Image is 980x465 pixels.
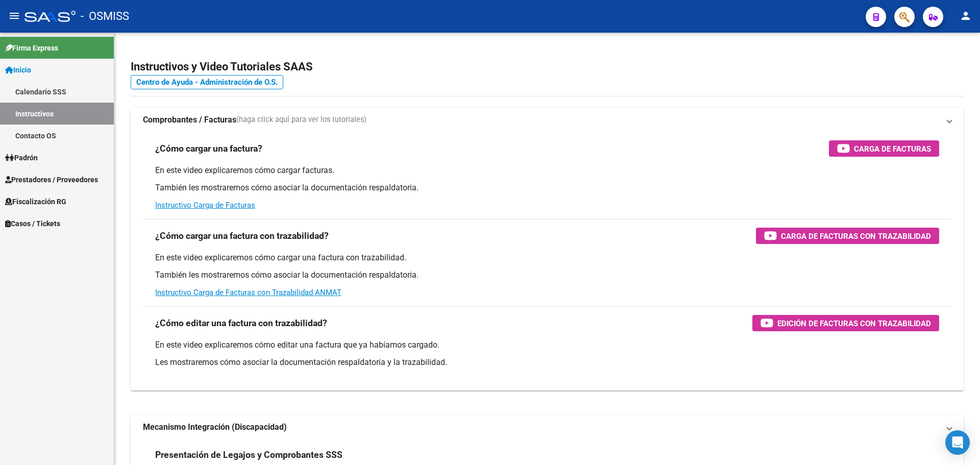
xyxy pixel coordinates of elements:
[155,201,255,210] a: Instructivo Carga de Facturas
[155,165,939,176] p: En este video explicaremos cómo cargar facturas.
[131,75,283,89] a: Centro de Ayuda - Administración de O.S.
[155,229,329,243] h3: ¿Cómo cargar una factura con trazabilidad?
[5,174,98,185] span: Prestadores / Proveedores
[143,422,287,433] strong: Mecanismo Integración (Discapacidad)
[5,218,60,229] span: Casos / Tickets
[131,108,964,132] mat-expansion-panel-header: Comprobantes / Facturas(haga click aquí para ver los tutoriales)
[155,252,939,263] p: En este video explicaremos cómo cargar una factura con trazabilidad.
[854,142,931,155] span: Carga de Facturas
[143,114,236,126] strong: Comprobantes / Facturas
[155,141,262,156] h3: ¿Cómo cargar una factura?
[5,64,31,76] span: Inicio
[752,315,939,331] button: Edición de Facturas con Trazabilidad
[5,196,66,207] span: Fiscalización RG
[131,132,964,390] div: Comprobantes / Facturas(haga click aquí para ver los tutoriales)
[131,415,964,439] mat-expansion-panel-header: Mecanismo Integración (Discapacidad)
[155,339,939,351] p: En este video explicaremos cómo editar una factura que ya habíamos cargado.
[236,114,366,126] span: (haga click aquí para ver los tutoriales)
[756,228,939,244] button: Carga de Facturas con Trazabilidad
[5,42,58,54] span: Firma Express
[829,140,939,157] button: Carga de Facturas
[155,357,939,368] p: Les mostraremos cómo asociar la documentación respaldatoria y la trazabilidad.
[777,317,931,330] span: Edición de Facturas con Trazabilidad
[960,10,972,22] mat-icon: person
[5,152,38,163] span: Padrón
[781,230,931,242] span: Carga de Facturas con Trazabilidad
[155,182,939,193] p: También les mostraremos cómo asociar la documentación respaldatoria.
[8,10,20,22] mat-icon: menu
[131,57,964,77] h2: Instructivos y Video Tutoriales SAAS
[155,316,327,330] h3: ¿Cómo editar una factura con trazabilidad?
[155,270,939,281] p: También les mostraremos cómo asociar la documentación respaldatoria.
[945,430,970,455] div: Open Intercom Messenger
[155,288,341,297] a: Instructivo Carga de Facturas con Trazabilidad ANMAT
[81,5,129,28] span: - OSMISS
[155,448,342,462] h3: Presentación de Legajos y Comprobantes SSS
